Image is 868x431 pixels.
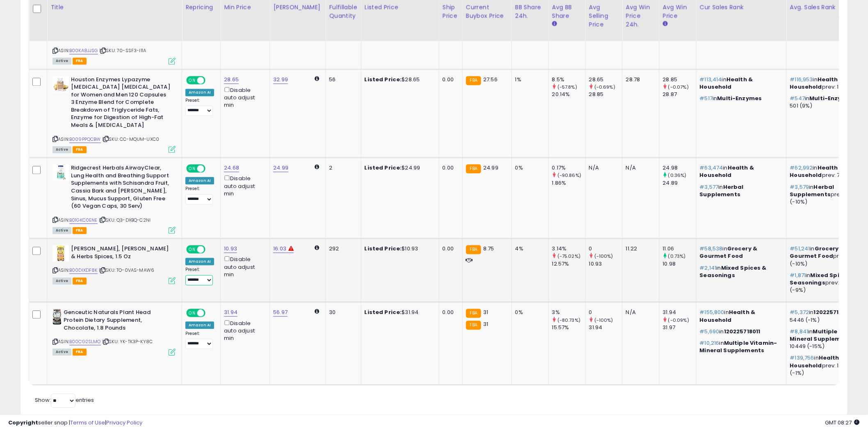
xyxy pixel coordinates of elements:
[99,47,146,54] span: | SKU: 70-SSF3-I11A
[73,146,87,153] span: FBA
[273,3,322,11] div: [PERSON_NAME]
[515,245,542,252] div: 4%
[185,177,214,184] div: Amazon AI
[589,91,622,98] div: 28.85
[99,267,154,273] span: | SKU: TO-0VAS-MAW6
[589,324,622,331] div: 31.94
[187,246,197,253] span: ON
[700,245,723,252] span: #58,538
[814,308,850,316] span: 120225718011
[700,308,756,323] span: Health & Household
[365,76,402,83] b: Listed Price:
[224,174,263,197] div: Disable auto adjust min
[204,246,217,253] span: OFF
[35,396,94,404] span: Show: entries
[663,91,696,98] div: 28.87
[69,267,98,274] a: B00DIXDF8K
[700,328,780,335] p: in
[790,328,866,343] span: Multiple Vitamin-Mineral Supplements
[443,76,456,83] div: 0.00
[53,76,176,152] div: ASIN:
[700,264,717,272] span: #2,141
[69,338,101,345] a: B00CG2SLMO
[185,321,214,329] div: Amazon AI
[663,76,696,83] div: 28.85
[224,164,239,172] a: 24.68
[790,183,834,198] span: Herbal Supplements
[594,253,613,259] small: (-100%)
[790,164,813,172] span: #62,992
[365,245,433,252] div: $10.93
[790,271,806,279] span: #1,871
[700,183,780,198] p: in
[53,227,71,234] span: All listings currently available for purchase on Amazon
[663,245,696,252] div: 11.06
[626,76,653,83] div: 28.78
[73,277,87,284] span: FBA
[626,164,653,172] div: N/A
[185,98,214,116] div: Preset:
[589,309,622,316] div: 0
[700,164,723,172] span: #63,474
[53,277,71,284] span: All listings currently available for purchase on Amazon
[668,317,689,323] small: (-0.09%)
[589,245,622,252] div: 0
[443,309,456,316] div: 0.00
[365,164,433,172] div: $24.99
[663,3,693,20] div: Avg Win Price
[224,254,263,278] div: Disable auto adjust min
[53,164,176,233] div: ASIN:
[69,47,98,54] a: B00KA8JJSG
[663,260,696,268] div: 10.98
[825,419,860,426] span: 2025-08-12 08:27 GMT
[724,328,761,335] span: 120225718011
[790,271,856,287] span: Mixed Spices & Seasonings
[185,331,214,349] div: Preset:
[102,338,153,345] span: | SKU: YK-TK3P-KY8C
[790,354,845,369] span: Health & Household
[329,309,354,316] div: 30
[224,319,263,342] div: Disable auto adjust min
[483,164,498,172] span: 24.99
[663,20,668,28] small: Avg Win Price.
[668,84,689,90] small: (-0.07%)
[810,94,854,102] span: Multi-Enzymes
[329,76,354,83] div: 56
[443,3,459,20] div: Ship Price
[552,164,585,172] div: 0.17%
[552,3,582,20] div: Avg BB Share
[365,164,402,172] b: Listed Price:
[790,76,813,83] span: #116,953
[53,164,69,181] img: 41H2q6rT4vL._SL40_.jpg
[483,76,498,83] span: 27.56
[700,308,724,316] span: #155,800
[700,183,744,198] span: Herbal Supplements
[466,76,481,85] small: FBA
[700,264,767,279] span: Mixed Spices & Seasonings
[8,419,142,427] div: seller snap | |
[700,339,777,354] span: Multiple Vitamin-Mineral Supplements
[8,419,38,426] strong: Copyright
[589,76,622,83] div: 28.65
[515,309,542,316] div: 0%
[273,245,286,253] a: 16.03
[790,76,844,91] span: Health & Household
[700,164,754,179] span: Health & Household
[64,309,163,334] b: Genceutic Naturals Plant Head Protein Dietary Supplement, Chocolate, 1.8 Pounds
[53,309,176,354] div: ASIN:
[700,94,713,102] span: #517
[700,3,783,11] div: Cur Sales Rank
[790,308,809,316] span: #5,372
[663,324,696,331] div: 31.97
[594,84,615,90] small: (-0.69%)
[515,164,542,172] div: 0%
[273,164,288,172] a: 24.99
[700,183,719,191] span: #3,577
[102,136,159,142] span: | SKU: CC-MQUM-UXC0
[329,245,354,252] div: 292
[557,253,580,259] small: (-75.02%)
[73,348,87,355] span: FBA
[668,253,686,259] small: (0.73%)
[70,419,105,426] a: Terms of Use
[790,245,845,260] span: Grocery & Gourmet Food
